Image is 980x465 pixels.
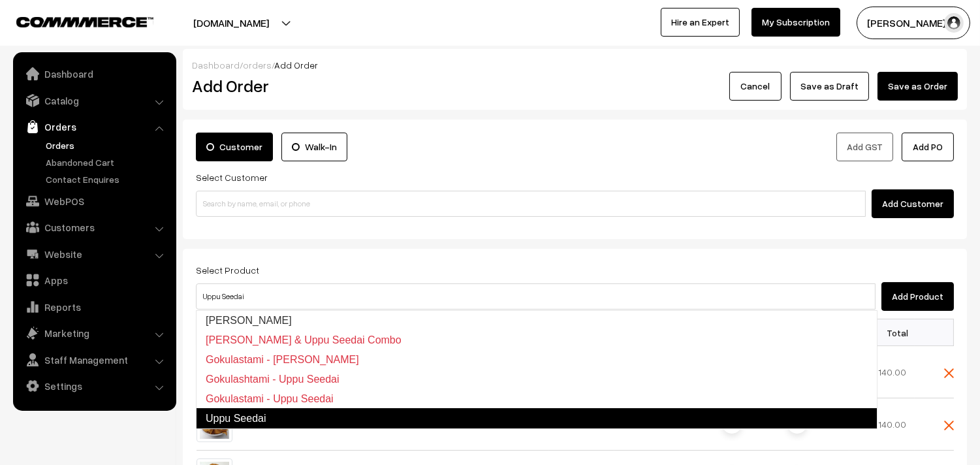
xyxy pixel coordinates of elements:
[790,72,869,101] button: Save as Draft
[16,189,172,213] a: WebPOS
[42,172,172,186] a: Contact Enquires
[243,59,272,71] a: orders
[16,13,131,29] a: COMMMERCE
[196,133,273,161] label: Customer
[729,72,782,101] button: Cancel
[196,170,268,184] label: Select Customer
[281,133,347,161] label: Walk-In
[16,321,172,345] a: Marketing
[192,58,958,72] div: / /
[881,282,954,311] button: Add Product
[197,350,877,370] a: Gokulastami - [PERSON_NAME]
[857,7,970,39] button: [PERSON_NAME] s…
[751,8,840,37] a: My Subscription
[944,421,954,430] img: close
[42,155,172,169] a: Abandoned Cart
[836,133,893,161] button: Add GST
[197,330,877,350] a: [PERSON_NAME] & Uppu Seedai Combo
[197,311,877,330] a: [PERSON_NAME]
[148,7,315,39] button: [DOMAIN_NAME]
[16,62,172,86] a: Dashboard
[16,268,172,292] a: Apps
[16,348,172,372] a: Staff Management
[902,133,954,161] button: Add PO
[849,319,915,346] th: Total
[879,366,907,377] span: 140.00
[196,263,259,277] label: Select Product
[877,72,958,101] button: Save as Order
[661,8,740,37] a: Hire an Expert
[197,370,877,389] a: Gokulashtami - Uppu Seedai
[192,59,240,71] a: Dashboard
[42,138,172,152] a: Orders
[192,76,434,96] h2: Add Order
[16,17,153,27] img: COMMMERCE
[16,89,172,112] a: Catalog
[944,368,954,378] img: close
[16,295,172,319] a: Reports
[197,389,877,409] a: Gokulastami - Uppu Seedai
[196,191,866,217] input: Search by name, email, or phone
[16,374,172,398] a: Settings
[16,242,172,266] a: Website
[196,283,876,310] input: Type and Search
[16,115,172,138] a: Orders
[872,189,954,218] button: Add Customer
[879,419,907,430] span: 140.00
[196,408,877,429] a: Uppu Seedai
[274,59,318,71] span: Add Order
[16,216,172,239] a: Customers
[944,13,964,33] img: user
